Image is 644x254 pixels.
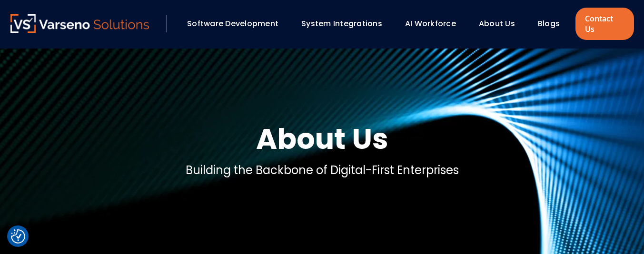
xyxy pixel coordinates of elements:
[405,18,456,29] a: AI Workforce
[256,120,388,158] h1: About Us
[186,162,459,179] p: Building the Backbone of Digital-First Enterprises
[11,229,25,244] button: Cookie Settings
[474,16,528,32] div: About Us
[479,18,515,29] a: About Us
[182,16,292,32] div: Software Development
[187,18,278,29] a: Software Development
[11,229,25,244] img: Revisit consent button
[575,8,634,40] a: Contact Us
[297,16,396,32] div: System Integrations
[538,18,560,29] a: Blogs
[10,14,149,33] img: Varseno Solutions – Product Engineering & IT Services
[400,16,469,32] div: AI Workforce
[301,18,382,29] a: System Integrations
[533,16,573,32] div: Blogs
